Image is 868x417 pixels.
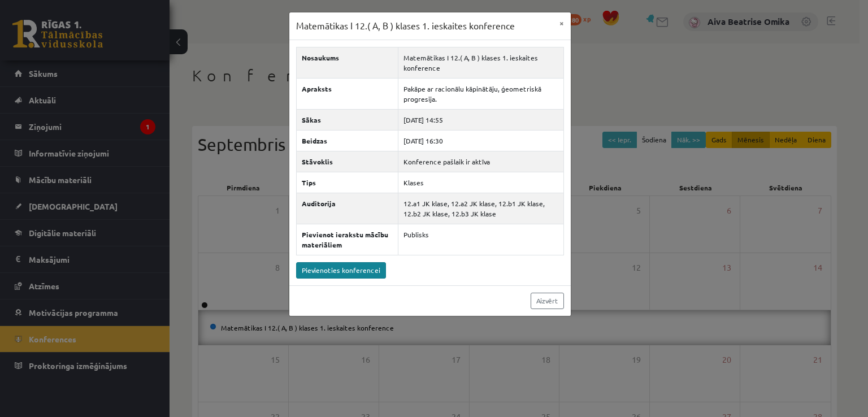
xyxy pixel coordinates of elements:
a: Pievienoties konferencei [296,262,386,279]
th: Nosaukums [296,47,398,78]
td: Klases [398,172,563,193]
button: × [553,12,571,34]
h3: Matemātikas I 12.( A, B ) klases 1. ieskaites konference [296,19,515,33]
th: Auditorija [296,193,398,224]
th: Stāvoklis [296,151,398,172]
td: [DATE] 14:55 [398,109,563,130]
th: Apraksts [296,78,398,109]
td: 12.a1 JK klase, 12.a2 JK klase, 12.b1 JK klase, 12.b2 JK klase, 12.b3 JK klase [398,193,563,224]
th: Pievienot ierakstu mācību materiāliem [296,224,398,255]
td: Konference pašlaik ir aktīva [398,151,563,172]
th: Beidzas [296,130,398,151]
td: Pakāpe ar racionālu kāpinātāju, ģeometriskā progresija. [398,78,563,109]
a: Aizvērt [531,293,564,309]
th: Sākas [296,109,398,130]
td: [DATE] 16:30 [398,130,563,151]
td: Publisks [398,224,563,255]
td: Matemātikas I 12.( A, B ) klases 1. ieskaites konference [398,47,563,78]
th: Tips [296,172,398,193]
